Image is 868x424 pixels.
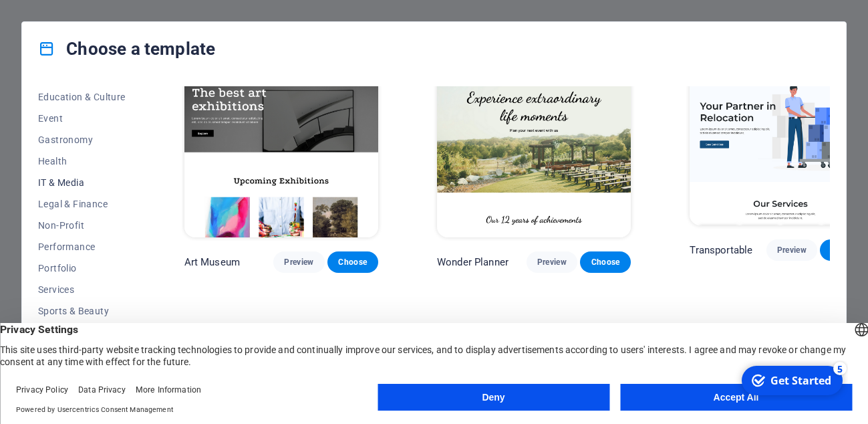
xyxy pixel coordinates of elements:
[38,86,126,108] button: Education & Culture
[38,177,126,188] span: IT & Media
[580,251,631,273] button: Choose
[38,241,126,252] span: Performance
[38,172,126,193] button: IT & Media
[537,257,567,268] span: Preview
[184,255,240,269] p: Art Museum
[38,129,126,150] button: Gastronomy
[7,5,108,35] div: Get Started 5 items remaining, 0% complete
[690,243,752,257] p: Transportable
[591,257,620,268] span: Choose
[38,92,126,102] span: Education & Culture
[273,251,324,273] button: Preview
[99,1,112,15] div: 5
[38,215,126,236] button: Non-Profit
[38,199,126,209] span: Legal & Finance
[38,134,126,145] span: Gastronomy
[777,245,807,255] span: Preview
[38,279,126,300] button: Services
[38,263,126,274] span: Portfolio
[284,257,313,268] span: Preview
[38,113,126,124] span: Event
[184,59,378,238] img: Art Museum
[766,239,817,261] button: Preview
[38,257,126,279] button: Portfolio
[527,251,577,273] button: Preview
[338,257,368,268] span: Choose
[36,13,97,27] div: Get Started
[38,236,126,257] button: Performance
[38,38,215,60] h4: Choose a template
[38,284,126,295] span: Services
[38,156,126,167] span: Health
[327,251,378,273] button: Choose
[38,300,126,322] button: Sports & Beauty
[38,108,126,129] button: Event
[38,322,126,343] button: Trades
[38,150,126,172] button: Health
[38,193,126,215] button: Legal & Finance
[38,306,126,316] span: Sports & Beauty
[437,59,631,238] img: Wonder Planner
[38,220,126,231] span: Non-Profit
[437,255,509,269] p: Wonder Planner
